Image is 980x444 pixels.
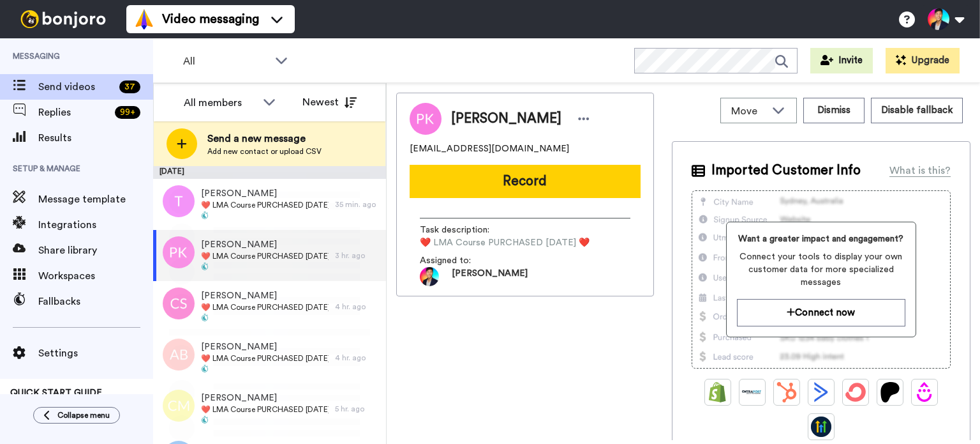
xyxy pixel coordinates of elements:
span: All [183,54,269,69]
span: Move [731,103,766,119]
span: ❤️️ LMA Course PURCHASED [DATE] ❤️️ [201,404,329,415]
img: cs.png [163,287,195,319]
img: Shopify [708,382,728,402]
div: 5 hr. ago [335,404,380,414]
span: Fallbacks [38,294,153,309]
button: Upgrade [886,48,960,73]
div: 4 hr. ago [335,353,380,363]
span: [PERSON_NAME] [201,238,329,251]
img: Patreon [880,382,900,402]
button: Newest [293,89,366,115]
span: Share library [38,243,153,258]
div: 3 hr. ago [335,250,380,261]
span: Add new contact or upload CSV [207,146,322,157]
span: Message template [38,192,153,207]
span: Replies [38,105,110,120]
span: Video messaging [162,10,259,28]
img: pk.png [163,236,195,268]
div: 37 [119,80,140,93]
img: cm.png [163,390,195,422]
div: 35 min. ago [335,199,380,210]
img: Drip [914,382,935,402]
div: 99 + [115,106,140,119]
span: Send a new message [207,131,322,146]
img: vm-color.svg [134,9,154,29]
span: ❤️️ LMA Course PURCHASED [DATE] ❤️️ [201,251,329,261]
span: Collapse menu [57,410,110,420]
span: Imported Customer Info [711,161,861,180]
button: Invite [810,48,873,73]
img: t.png [163,185,195,217]
button: Collapse menu [33,407,120,424]
img: ActiveCampaign [811,382,831,402]
img: Hubspot [776,382,797,402]
span: Task description : [420,224,509,236]
span: ❤️️ LMA Course PURCHASED [DATE] ❤️️ [420,236,590,249]
div: 4 hr. ago [335,302,380,312]
span: Send videos [38,79,114,95]
img: ConvertKit [845,382,866,402]
span: [PERSON_NAME] [201,392,329,404]
img: Ontraport [742,382,762,402]
span: Integrations [38,217,153,233]
span: [PERSON_NAME] [201,341,329,353]
img: GoHighLevel [811,417,831,437]
img: ab.png [163,339,195,371]
span: ❤️️ LMA Course PURCHASED [DATE] ❤️️ [201,200,329,210]
div: What is this? [889,163,951,178]
img: bj-logo-header-white.svg [15,10,111,28]
div: [DATE] [153,166,386,179]
button: Dismiss [803,98,865,123]
span: [PERSON_NAME] [451,109,561,128]
span: [EMAIL_ADDRESS][DOMAIN_NAME] [410,142,569,155]
span: Assigned to: [420,254,509,267]
button: Connect now [737,299,905,326]
span: [PERSON_NAME] [201,187,329,200]
span: ❤️️ LMA Course PURCHASED [DATE] ❤️️ [201,302,329,312]
div: All members [184,95,256,111]
span: [PERSON_NAME] [201,289,329,302]
span: Want a greater impact and engagement? [737,233,905,245]
img: Image of Perpetua Kojo [410,103,442,135]
span: Settings [38,346,153,361]
span: ❤️️ LMA Course PURCHASED [DATE] ❤️️ [201,353,329,364]
span: QUICK START GUIDE [10,388,102,397]
img: ffa09536-0372-4512-8edd-a2a4b548861d-1722518563.jpg [420,267,439,286]
span: Connect your tools to display your own customer data for more specialized messages [737,250,905,289]
button: Disable fallback [871,98,963,123]
span: Workspaces [38,268,153,284]
span: [PERSON_NAME] [452,267,528,286]
button: Record [410,165,641,198]
span: Results [38,130,153,146]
